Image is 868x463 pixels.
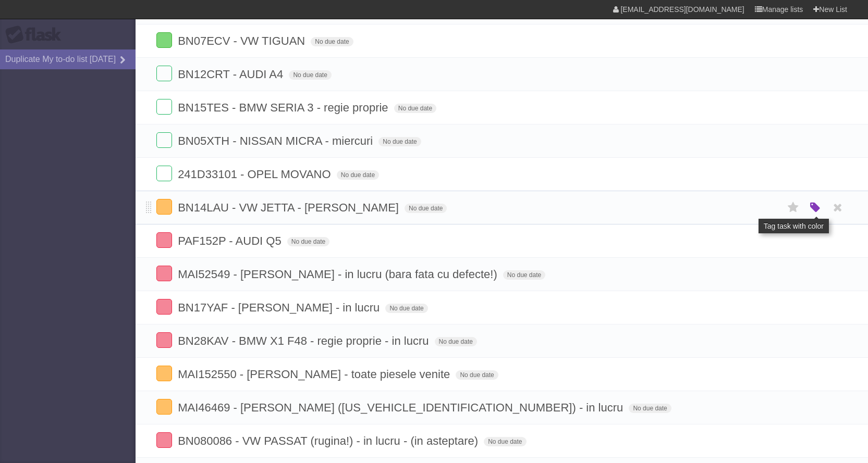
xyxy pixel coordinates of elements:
[287,237,329,246] span: No due date
[178,301,382,314] span: BN17YAF - [PERSON_NAME] - in lucru
[394,104,436,113] span: No due date
[385,304,427,313] span: No due date
[484,437,526,446] span: No due date
[156,132,172,148] label: Done
[178,101,390,114] span: BN15TES - BMW SERIA 3 - regie proprie
[337,170,379,180] span: No due date
[156,299,172,315] label: Done
[178,168,333,181] span: 241D33101 - OPEL MOVANO
[178,68,286,81] span: BN12CRT - AUDI A4
[156,366,172,381] label: Done
[178,34,308,47] span: BN07ECV - VW TIGUAN
[629,404,671,413] span: No due date
[503,270,545,280] span: No due date
[178,368,453,381] span: MAI152550 - [PERSON_NAME] - toate piesele venite
[435,337,477,346] span: No due date
[456,370,498,380] span: No due date
[178,234,284,247] span: PAF152P - AUDI Q5
[178,134,375,147] span: BN05XTH - NISSAN MICRA - miercuri
[378,137,421,146] span: No due date
[156,66,172,81] label: Done
[156,432,172,448] label: Done
[156,266,172,281] label: Done
[156,332,172,348] label: Done
[156,166,172,181] label: Done
[156,32,172,48] label: Done
[178,401,626,414] span: MAI46469 - [PERSON_NAME] ([US_VEHICLE_IDENTIFICATION_NUMBER]) - in lucru
[784,199,803,216] label: Star task
[311,37,353,46] span: No due date
[156,232,172,248] label: Done
[178,334,431,347] span: BN28KAV - BMW X1 F48 - regie proprie - in lucru
[405,204,447,213] span: No due date
[178,268,500,281] span: MAI52549 - [PERSON_NAME] - in lucru (bara fata cu defecte!)
[156,199,172,215] label: Done
[178,201,401,214] span: BN14LAU - VW JETTA - [PERSON_NAME]
[289,70,331,80] span: No due date
[156,399,172,415] label: Done
[178,434,481,447] span: BN080086 - VW PASSAT (rugina!) - in lucru - (in asteptare)
[156,99,172,115] label: Done
[5,26,68,44] div: Flask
